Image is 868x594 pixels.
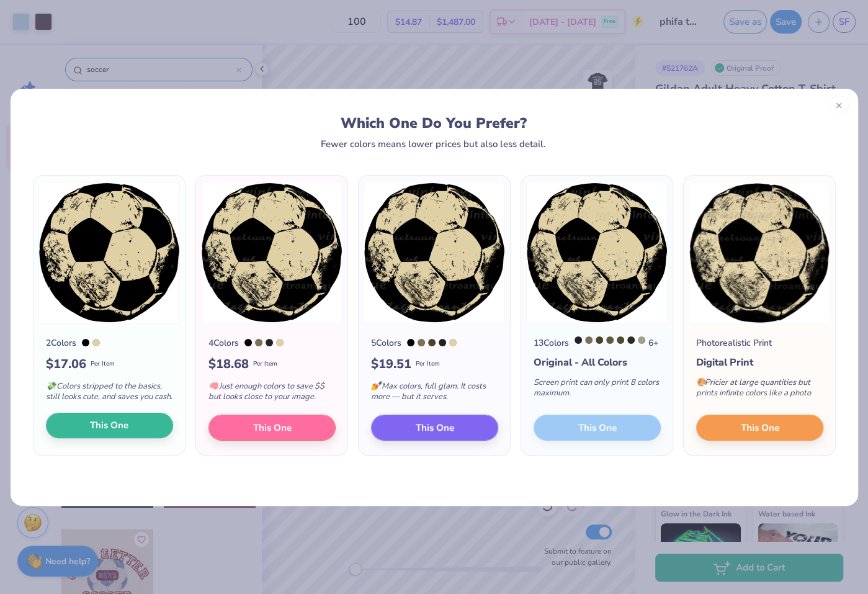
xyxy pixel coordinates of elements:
button: This One [46,413,173,439]
div: Screen print can only print 8 colors maximum. [534,370,661,411]
div: 5 Colors [371,336,401,349]
span: This One [253,420,291,434]
span: Per Item [416,359,440,369]
div: 7500 C [276,339,284,346]
div: Just enough colors to save $$ but looks close to your image. [208,374,336,415]
div: 6 + [575,336,658,349]
button: This One [208,415,336,441]
div: Max colors, full glam. It costs more — but it serves. [371,374,498,415]
div: Digital Print [696,355,823,370]
span: 💅 [371,380,381,392]
div: Neutral Black C [266,339,273,346]
div: Black [82,339,89,346]
div: 7500 C [92,339,100,346]
span: $ 17.06 [46,355,86,374]
img: 4 color option [201,182,342,324]
div: Neutral Black C [439,339,446,346]
div: Original - All Colors [534,355,661,370]
span: $ 19.51 [371,355,411,374]
img: Photorealistic preview [689,182,830,324]
div: Pricier at large quantities but prints infinite colors like a photo [696,370,823,411]
div: 7497 C [585,336,593,344]
span: Per Item [253,359,277,369]
span: $ 18.68 [208,355,249,374]
span: This One [740,420,779,434]
div: 448 C [596,336,603,344]
div: Fewer colors means lower prices but also less detail. [321,139,546,149]
div: 2 Colors [46,336,76,349]
img: 13 color option [526,182,668,324]
div: Neutral Black C [575,336,582,344]
button: This One [696,415,823,441]
span: 💸 [46,380,56,392]
div: 7500 C [449,339,457,346]
div: 7536 C [638,336,645,344]
div: 7497 C [255,339,262,346]
div: Photorealistic Print [696,336,772,349]
div: Colors stripped to the basics, still looks cute, and saves you cash. [46,374,173,415]
div: 4 Colors [208,336,239,349]
div: 13 Colors [534,336,569,349]
span: 🧠 [208,380,218,392]
span: 🎨 [696,377,706,388]
div: 7771 C [617,336,624,344]
img: 5 color option [364,182,505,324]
div: Which One Do You Prefer? [44,115,823,132]
div: 7770 C [606,336,614,344]
span: This One [415,420,454,434]
span: This One [90,418,128,433]
div: Black [407,339,414,346]
button: This One [371,415,498,441]
div: 7497 C [418,339,425,346]
span: Per Item [91,359,115,369]
img: 2 color option [38,182,180,324]
div: 448 C [428,339,436,346]
div: Black [244,339,252,346]
div: Black C [627,336,635,344]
